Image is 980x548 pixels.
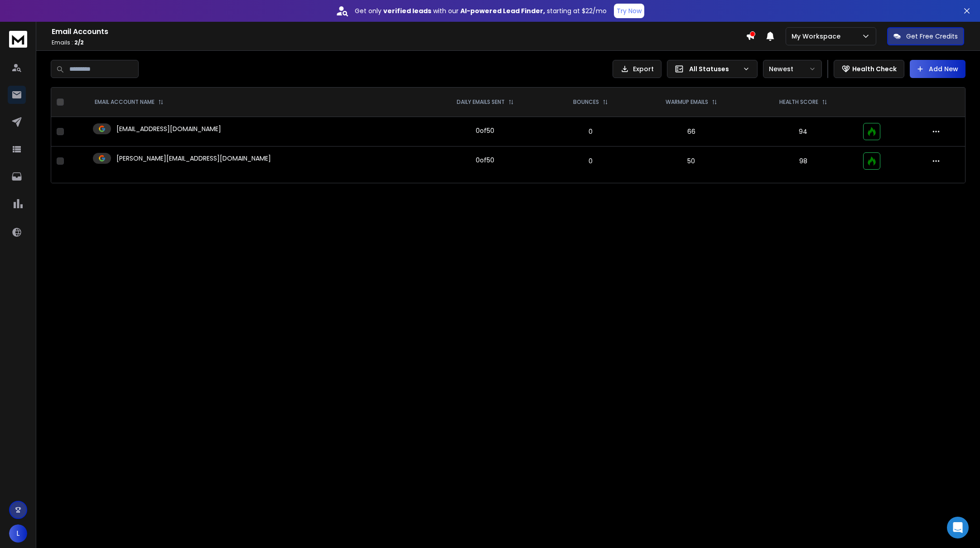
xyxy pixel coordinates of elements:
td: 50 [633,147,748,176]
p: WARMUP EMAILS [666,98,708,106]
p: 0 [553,157,628,166]
p: All Statuses [689,64,739,73]
div: 0 of 50 [476,156,494,165]
div: Open Intercom Messenger [947,517,969,538]
button: L [9,524,27,543]
p: 0 [553,127,628,136]
strong: verified leads [383,6,431,15]
div: 0 of 50 [476,126,494,135]
p: HEALTH SCORE [779,98,818,106]
button: Get Free Credits [887,27,964,45]
p: Emails : [52,39,746,46]
button: Try Now [614,4,644,18]
p: Try Now [617,6,642,15]
strong: AI-powered Lead Finder, [460,6,545,15]
p: [EMAIL_ADDRESS][DOMAIN_NAME] [116,124,221,133]
td: 98 [749,147,858,176]
button: Add New [910,60,966,78]
span: 2 / 2 [74,39,84,46]
button: Newest [763,60,822,78]
h1: Email Accounts [52,26,746,37]
p: [PERSON_NAME][EMAIL_ADDRESS][DOMAIN_NAME] [116,154,271,163]
button: Health Check [834,60,904,78]
p: BOUNCES [573,98,599,106]
td: 94 [749,117,858,147]
img: logo [9,31,27,48]
p: Get only with our starting at $22/mo [355,6,607,15]
button: Export [613,60,661,78]
p: My Workspace [792,32,844,41]
p: Health Check [852,64,897,73]
td: 66 [633,117,748,147]
p: DAILY EMAILS SENT [457,98,505,106]
p: Get Free Credits [906,32,958,41]
div: EMAIL ACCOUNT NAME [95,98,164,106]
